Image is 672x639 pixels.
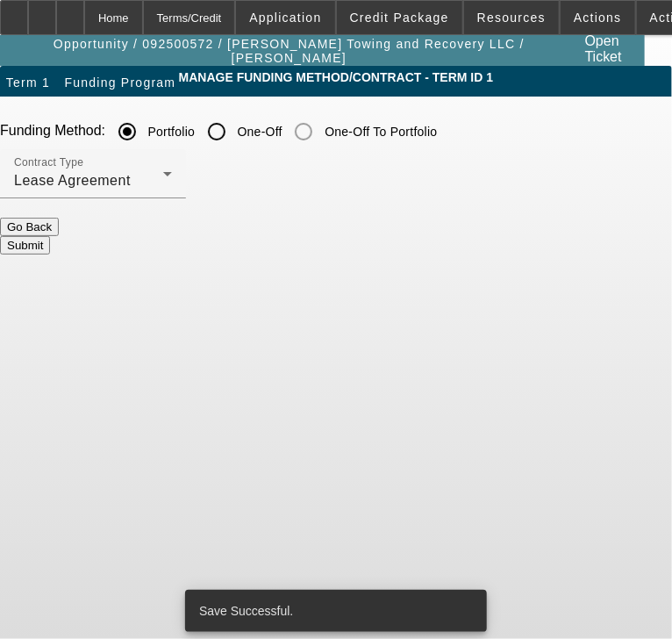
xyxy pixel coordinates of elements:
span: Lease Agreement [14,173,131,188]
span: Manage Funding Method/Contract - Term ID 1 [13,70,659,84]
mat-label: Contract Type [14,157,83,169]
span: Application [249,11,321,25]
span: Resources [477,11,546,25]
span: Funding Program [64,75,175,90]
button: Resources [464,1,559,34]
div: Save Successful. [185,590,480,632]
button: Actions [561,1,635,34]
button: Application [236,1,334,34]
button: Funding Program [60,67,180,98]
a: Open Ticket [578,26,643,72]
span: Credit Package [350,11,449,25]
span: Opportunity / 092500572 / [PERSON_NAME] Towing and Recovery LLC / [PERSON_NAME] [7,37,571,65]
span: Actions [574,11,622,25]
label: One-Off [234,123,282,140]
label: Portfolio [145,123,196,140]
span: Term 1 [6,75,50,90]
button: Credit Package [337,1,462,34]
